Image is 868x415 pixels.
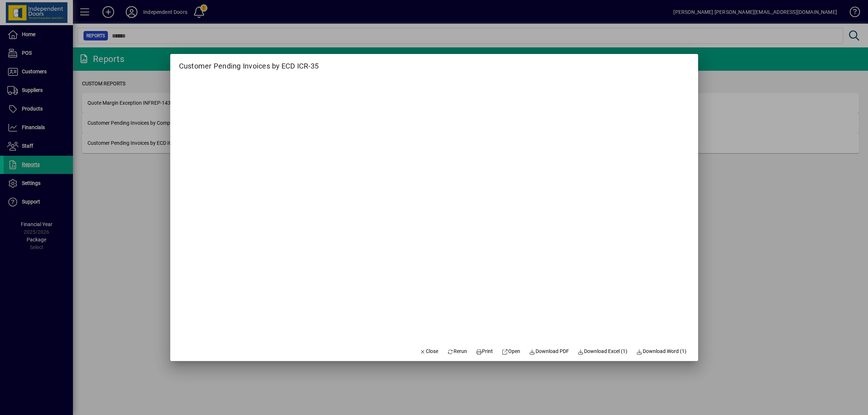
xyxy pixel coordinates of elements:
[420,348,439,355] span: Close
[447,348,467,355] span: Rerun
[473,345,496,358] button: Print
[526,345,572,358] a: Download PDF
[636,348,686,355] span: Download Word (1)
[170,54,328,72] h2: Customer Pending Invoices by ECD ICR-35
[575,345,631,358] button: Download Excel (1)
[578,348,628,355] span: Download Excel (1)
[476,348,493,355] span: Print
[417,345,441,358] button: Close
[499,345,523,358] a: Open
[529,348,569,355] span: Download PDF
[633,345,689,358] button: Download Word (1)
[502,348,521,355] span: Open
